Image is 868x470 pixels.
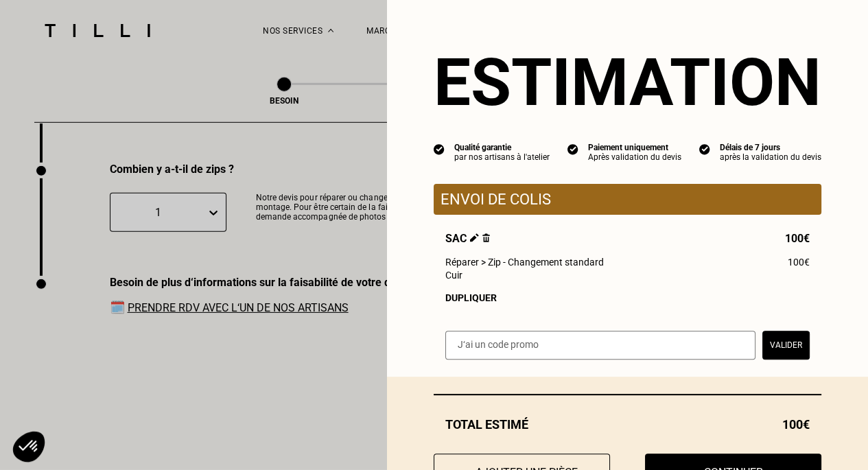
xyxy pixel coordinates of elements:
button: Valider [762,331,810,360]
img: icon list info [699,143,710,155]
span: 100€ [782,417,810,432]
div: Délais de 7 jours [720,143,821,152]
span: Réparer > Zip - Changement standard [445,257,604,268]
div: Total estimé [434,417,821,432]
section: Estimation [434,44,821,121]
input: J‘ai un code promo [445,331,755,360]
div: Qualité garantie [454,143,550,152]
div: après la validation du devis [720,152,821,162]
img: Supprimer [482,233,490,242]
span: Sac [445,232,490,245]
div: Après validation du devis [588,152,681,162]
div: par nos artisans à l'atelier [454,152,550,162]
div: Dupliquer [445,292,810,303]
span: Cuir [445,270,462,281]
img: Éditer [470,233,479,242]
div: Paiement uniquement [588,143,681,152]
p: Envoi de colis [441,191,814,208]
span: 100€ [788,257,810,268]
img: icon list info [567,143,578,155]
img: icon list info [434,143,445,155]
span: 100€ [785,232,810,245]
